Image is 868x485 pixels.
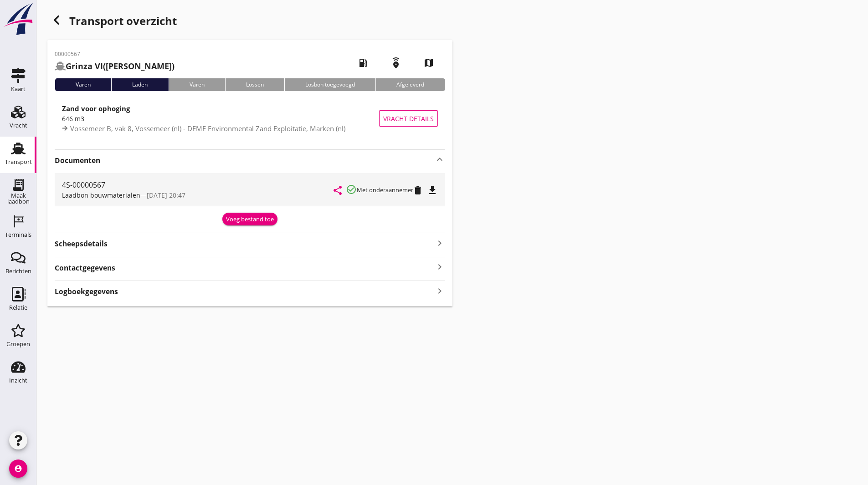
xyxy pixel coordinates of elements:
i: delete [412,185,423,196]
i: share [332,185,343,196]
i: emergency_share [383,50,409,76]
div: Berichten [5,268,31,274]
i: keyboard_arrow_right [434,261,445,273]
i: file_download [427,185,438,196]
span: Vossemeer B, vak 8, Vossemeer (nl) - DEME Environmental Zand Exploitatie, Marken (nl) [70,124,345,133]
div: Varen [169,78,225,91]
strong: Grinza VI [66,61,103,71]
div: Losbon toegevoegd [284,78,375,91]
button: Vracht details [379,110,438,127]
i: keyboard_arrow_up [434,154,445,165]
i: map [416,50,442,76]
i: account_circle [9,459,27,478]
div: Afgeleverd [375,78,445,91]
strong: Zand voor ophoging [62,104,130,113]
span: Laadbon bouwmaterialen [62,191,140,199]
div: Varen [55,78,111,91]
strong: Scheepsdetails [55,239,108,249]
div: Groepen [6,341,30,347]
strong: Contactgegevens [55,263,115,273]
small: Met onderaannemer [357,186,413,194]
i: check_circle_outline [346,184,357,195]
span: Vracht details [383,114,434,123]
img: logo-small.a267ee39.svg [2,2,35,36]
div: Transport [5,159,32,165]
div: 4S-00000567 [62,179,334,190]
span: [DATE] 20:47 [147,191,185,199]
div: Inzicht [9,378,27,383]
i: keyboard_arrow_right [434,285,445,297]
a: Zand voor ophoging646 m3Vossemeer B, vak 8, Vossemeer (nl) - DEME Environmental Zand Exploitatie,... [55,98,445,138]
div: 646 m3 [62,114,379,123]
strong: Documenten [55,155,434,166]
div: Vracht [10,123,27,128]
button: Voeg bestand toe [222,213,277,225]
div: Relatie [9,305,27,311]
p: 00000567 [55,50,175,58]
div: Terminals [5,232,31,238]
div: Kaart [11,86,26,92]
strong: Logboekgegevens [55,286,118,297]
div: Laden [111,78,168,91]
div: Lossen [225,78,284,91]
i: local_gas_station [350,50,376,76]
div: — [62,190,334,200]
i: keyboard_arrow_right [434,237,445,249]
div: Voeg bestand toe [226,215,274,224]
h2: ([PERSON_NAME]) [55,60,175,72]
div: Transport overzicht [47,11,452,33]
